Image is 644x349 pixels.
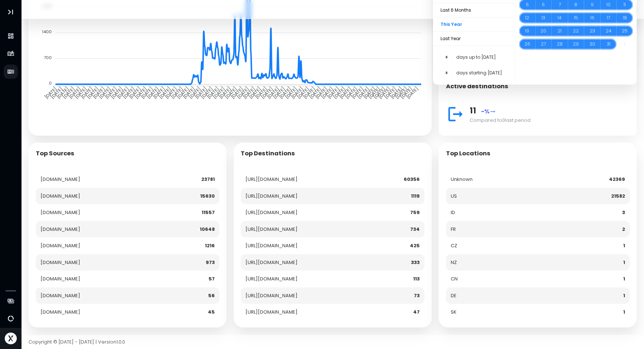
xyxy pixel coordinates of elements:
tspan: [DATE] [389,85,403,100]
tspan: [DATE] [296,85,310,100]
tspan: [DATE] [79,85,94,100]
tspan: [DATE] [394,85,408,100]
td: [URL][DOMAIN_NAME] [241,254,371,271]
tspan: [DATE] [49,85,64,100]
span: 26 [524,38,530,51]
div: Compared to 0 last period [470,117,630,124]
strong: 425 [410,242,420,249]
span: days up to [DATE] [456,54,496,61]
td: [DOMAIN_NAME] [36,254,159,271]
tspan: [DATE] [314,85,328,100]
tspan: [DATE] [326,85,340,100]
td: SK [446,304,547,321]
span: 25 [622,24,628,38]
tspan: [DATE] [187,85,202,100]
span: 24 [606,24,612,38]
button: 18 [617,11,633,24]
td: [URL][DOMAIN_NAME] [241,237,371,254]
span: 28 [557,38,563,51]
button: 25 [617,24,633,38]
tspan: 1400 [42,29,52,35]
tspan: [DATE] [399,85,414,100]
tspan: [DATE] [224,85,238,100]
tspan: [DATE] [253,85,268,100]
strong: 973 [206,259,215,266]
tspan: [DATE] [199,85,214,100]
td: US [446,188,547,205]
span: -% [481,107,496,116]
td: [DOMAIN_NAME] [36,171,159,188]
img: Avatar [5,333,17,345]
tspan: [DATE] [193,85,208,100]
tspan: [DATE] [151,85,166,100]
span: 22 [573,24,579,38]
tspan: [DATE] [290,85,304,100]
tspan: [DATE] [405,85,419,100]
tspan: [DATE] [127,85,142,100]
span: 21 [558,24,562,38]
td: [URL][DOMAIN_NAME] [241,304,371,321]
button: 19 [519,24,535,38]
tspan: [DATE] [265,85,280,100]
tspan: [DATE] [302,85,316,100]
span: 29 [573,38,579,51]
span: Last 6 Months [433,3,515,17]
tspan: [DATE] [157,85,172,100]
tspan: [DATE] [260,85,274,100]
strong: 23781 [201,176,215,183]
button: This Year [433,18,515,32]
tspan: [DATE] [181,85,196,100]
tspan: [DATE] [97,85,112,100]
h5: Top Locations [446,150,490,157]
strong: 1216 [205,242,215,249]
tspan: [DATE] [241,85,256,100]
tspan: [DATE] [362,85,376,100]
span: Last Year [433,32,515,46]
tspan: [DATE] [367,85,381,100]
td: [DOMAIN_NAME] [36,188,159,205]
button: 14 [552,11,568,24]
button: 29 [568,38,584,51]
button: 28 [552,38,568,51]
td: [DOMAIN_NAME] [36,287,159,304]
tspan: [DATE] [73,85,88,100]
tspan: [DATE] [319,85,334,100]
strong: 2 [622,226,625,233]
tspan: [DATE] [169,85,184,100]
tspan: [DATE] [217,85,232,100]
span: This Year [433,18,515,31]
button: Toggle Aside [4,5,18,19]
tspan: [DATE] [344,85,358,100]
tspan: [DATE] [91,85,106,100]
strong: 45 [208,309,215,315]
button: 17 [600,11,617,24]
tspan: [DATE] [145,85,160,100]
tspan: [DATE] [372,85,386,100]
tspan: [DATE] [175,85,190,100]
td: [URL][DOMAIN_NAME] [241,171,371,188]
strong: 3 [622,209,625,216]
td: [DOMAIN_NAME] [36,221,159,238]
td: ID [446,204,547,221]
td: [DOMAIN_NAME] [36,304,159,321]
tspan: [DATE] [331,85,346,100]
td: Unknown [446,171,547,188]
span: Copyright © [DATE] - [DATE] | Version 1.0.0 [28,338,125,345]
tspan: [DATE] [212,85,226,100]
strong: 113 [413,275,420,282]
div: 11 [470,104,630,117]
button: 27 [535,38,552,51]
tspan: [DATE] [278,85,292,100]
h4: Active destinations [446,83,508,90]
strong: 10648 [200,226,215,233]
span: 15 [574,11,578,24]
h5: Top Sources [36,150,74,157]
td: DE [446,287,547,304]
strong: 759 [410,209,420,216]
td: CN [446,271,547,287]
strong: 734 [410,226,420,233]
strong: 56 [208,292,215,299]
span: days starting [DATE] [456,70,502,76]
strong: 1119 [411,193,420,199]
tspan: [DATE] [61,85,76,100]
